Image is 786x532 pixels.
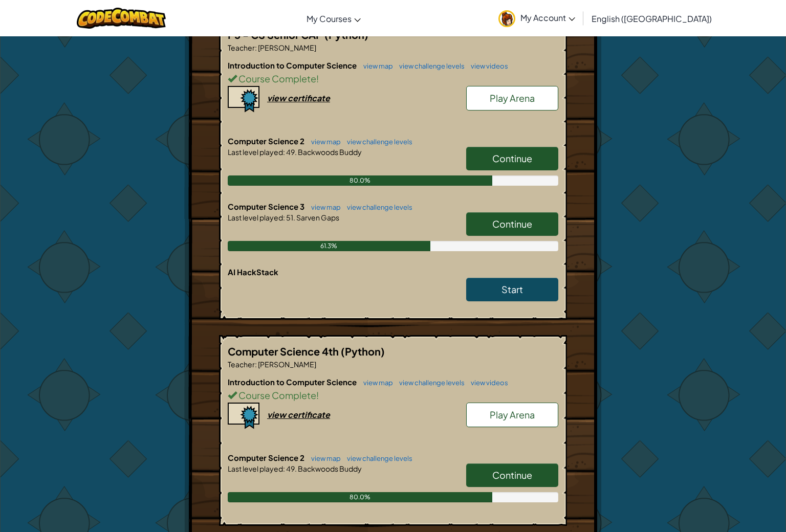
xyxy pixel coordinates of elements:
span: (Python) [341,345,385,358]
span: Course Complete [237,73,316,84]
span: Teacher [228,360,255,369]
div: 80.0% [228,175,492,186]
span: ! [316,73,319,84]
a: view challenge levels [342,203,412,211]
a: view challenge levels [342,454,412,462]
span: : [283,213,285,222]
a: My Account [493,2,580,34]
img: avatar [498,10,515,27]
span: Computer Science 2 [228,453,306,462]
span: Course Complete [237,389,316,401]
a: view map [306,454,341,462]
div: view certificate [267,93,330,103]
a: view certificate [228,409,330,420]
span: [PERSON_NAME] [257,360,316,369]
span: Play Arena [490,92,535,104]
div: view certificate [267,409,330,420]
a: view map [306,138,341,146]
a: English ([GEOGRAPHIC_DATA]) [586,5,717,32]
a: view videos [466,62,508,70]
span: Backwoods Buddy [297,147,362,157]
img: certificate-icon.png [228,86,259,113]
a: view map [306,203,341,211]
span: Computer Science 4th [228,345,341,358]
span: Play Arena [490,409,535,420]
span: Computer Science 2 [228,136,306,146]
span: ! [316,389,319,401]
span: [PERSON_NAME] [257,43,316,52]
a: view map [358,379,393,387]
span: Start [501,283,523,295]
span: Introduction to Computer Science [228,377,358,387]
div: 80.0% [228,492,492,502]
span: My Account [520,12,575,23]
span: Teacher [228,43,255,52]
span: Last level played [228,213,283,222]
span: 51. [285,213,295,222]
span: : [255,43,257,52]
span: 49. [285,147,297,157]
img: CodeCombat logo [77,8,166,29]
span: Computer Science 3 [228,202,306,211]
span: Last level played [228,147,283,157]
span: My Courses [307,13,352,24]
span: Backwoods Buddy [297,464,362,473]
span: Continue [492,469,532,481]
span: AI HackStack [228,267,278,277]
div: 61.3% [228,241,430,251]
span: Sarven Gaps [295,213,339,222]
span: : [283,147,285,157]
span: Introduction to Computer Science [228,60,358,70]
a: Start [466,278,558,301]
a: view challenge levels [394,62,465,70]
a: view videos [466,379,508,387]
span: Continue [492,218,532,230]
a: view challenge levels [394,379,465,387]
a: My Courses [301,5,366,32]
span: : [283,464,285,473]
span: 49. [285,464,297,473]
span: Last level played [228,464,283,473]
img: certificate-icon.png [228,403,259,429]
a: view map [358,62,393,70]
span: English ([GEOGRAPHIC_DATA]) [592,13,712,24]
a: view certificate [228,93,330,103]
span: : [255,360,257,369]
span: Continue [492,152,532,164]
a: view challenge levels [342,138,412,146]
